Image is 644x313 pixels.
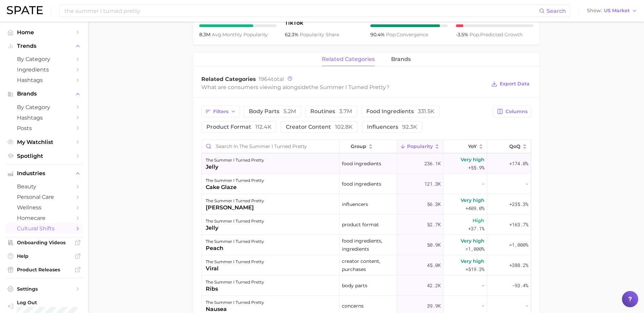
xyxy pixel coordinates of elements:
span: cultural shifts [17,225,71,232]
span: monthly popularity [212,32,268,38]
span: food ingredients [342,160,381,168]
button: the summer i turned prettyviralcreator content, purchases45.0kVery high+519.3%+388.2% [202,255,531,275]
input: Search in the summer i turned pretty [202,140,339,153]
div: the summer i turned pretty [206,156,264,164]
span: Settings [17,286,71,292]
span: Spotlight [17,153,71,159]
span: convergence [386,32,428,38]
div: ribs [206,285,264,293]
span: +174.0% [509,160,528,168]
a: My Watchlist [5,137,83,147]
button: the summer i turned prettyjellyfood ingredients236.1kVery high+55.9%+174.0% [202,153,531,174]
button: QoQ [487,140,531,153]
span: product format [206,124,272,130]
span: Ingredients [17,66,71,73]
span: Trends [17,43,71,49]
span: 331.5k [418,108,435,114]
span: 8.3m [199,32,212,38]
abbr: popularity index [386,32,397,38]
a: Product Releases [5,265,83,275]
span: popularity share [300,32,339,38]
span: - [526,180,528,188]
span: Posts [17,125,71,131]
a: Settings [5,284,83,294]
div: peach [206,244,264,252]
button: Popularity [397,140,443,153]
span: -93.4% [512,281,528,290]
a: wellness [5,202,83,213]
a: beauty [5,181,83,192]
span: routines [310,109,352,114]
span: 52.7k [427,221,441,229]
div: jelly [206,163,264,171]
div: the summer i turned pretty [206,176,264,185]
button: Brands [5,89,83,99]
span: Very high [461,155,484,164]
span: food ingredients [342,180,381,188]
span: predicted growth [470,32,522,38]
span: 112.4k [255,124,272,130]
div: the summer i turned pretty [206,278,264,286]
span: creator content, purchases [342,257,394,273]
span: Export Data [500,81,530,87]
span: Hashtags [17,77,71,83]
span: Filters [213,109,228,114]
span: 62.3% [285,32,300,38]
span: +235.3% [509,200,528,208]
span: influencers [342,200,368,208]
a: homecare [5,213,83,223]
span: beauty [17,183,71,190]
span: Search [547,8,566,14]
span: - [482,302,484,310]
span: 42.2k [427,281,441,290]
span: - [482,180,484,188]
button: the summer i turned prettyjellyproduct format52.7kHigh+37.1%+163.7% [202,214,531,235]
a: Posts [5,123,83,133]
span: product format [342,221,379,229]
span: +519.3% [465,265,484,273]
span: Onboarding Videos [17,239,71,246]
a: Spotlight [5,151,83,161]
input: Search here for a brand, industry, or ingredient [64,5,539,17]
span: Very high [461,257,484,265]
div: viral [206,265,264,273]
span: Home [17,29,71,36]
a: by Category [5,102,83,112]
span: by Category [17,104,71,110]
span: TikTok [285,19,362,27]
span: +163.7% [509,221,528,229]
span: Hashtags [17,114,71,121]
span: US Market [604,9,630,13]
span: Columns [505,109,528,114]
span: 5.2m [283,108,296,114]
button: the summer i turned prettyribsbody parts42.2k--93.4% [202,275,531,296]
div: the summer i turned pretty [206,217,264,225]
button: Columns [493,106,531,117]
img: SPATE [7,6,43,14]
div: the summer i turned pretty [206,258,264,266]
span: influencers [367,124,417,130]
span: total [259,76,284,82]
div: cake glaze [206,183,264,191]
abbr: average [212,32,222,38]
span: 56.3k [427,200,441,208]
span: Log Out [17,299,89,306]
span: wellness [17,204,71,211]
span: QoQ [509,144,520,149]
span: My Watchlist [17,139,71,145]
div: 1 / 10 [456,24,533,27]
a: by Category [5,54,83,64]
span: +409.0% [465,204,484,212]
span: - [526,302,528,310]
span: +388.2% [509,261,528,269]
span: - [482,281,484,290]
button: YoY [443,140,487,153]
span: 90.4% [370,32,386,38]
span: group [351,144,366,149]
abbr: popularity index [470,32,480,38]
span: High [473,216,484,225]
button: ShowUS Market [585,6,639,15]
span: concerns [342,302,364,310]
span: 102.8k [335,124,353,130]
span: Industries [17,170,71,176]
